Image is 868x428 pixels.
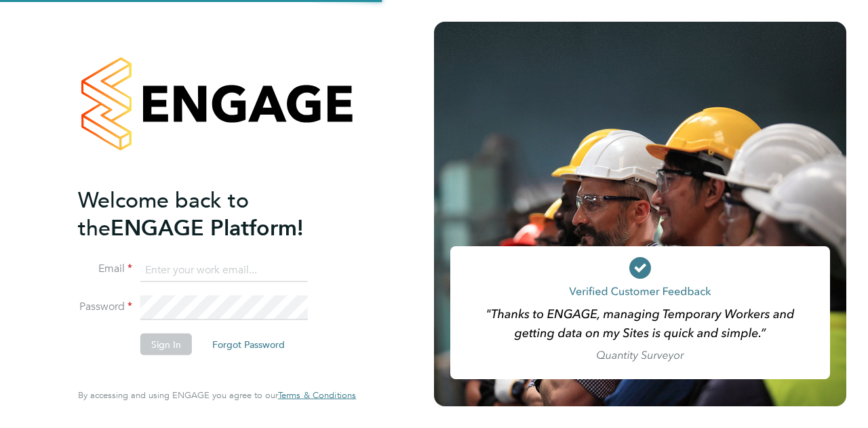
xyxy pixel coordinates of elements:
label: Password [78,300,132,314]
button: Sign In [140,334,192,355]
span: By accessing and using ENGAGE you agree to our [78,389,356,401]
span: Welcome back to the [78,187,249,241]
label: Email [78,262,132,276]
h2: ENGAGE Platform! [78,186,342,241]
button: Forgot Password [201,334,296,355]
a: Terms & Conditions [278,390,356,401]
input: Enter your work email... [140,258,308,282]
